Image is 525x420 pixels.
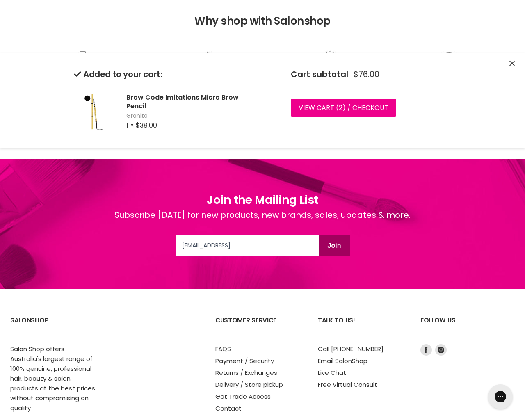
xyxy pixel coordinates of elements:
[215,310,301,344] h2: Customer Service
[420,310,515,344] h2: Follow us
[339,103,342,112] span: 2
[354,70,379,79] span: $76.00
[484,381,517,412] iframe: Gorgias live chat messenger
[126,112,257,120] span: Granite
[136,121,157,130] span: $38.00
[10,344,96,413] p: Salon Shop offers Australia's largest range of 100% genuine, professional hair, beauty & salon pr...
[509,59,515,68] button: Close
[318,310,404,344] h2: Talk to us!
[215,404,242,413] a: Contact
[74,91,115,132] img: Brow Code Imitations Micro Brow Pencil
[319,235,350,256] button: Join
[10,310,96,344] h2: SalonShop
[418,51,484,123] img: chat_c0a1c8f7-3133-4fc6-855f-7264552747f6.jpg
[114,209,411,235] div: Subscribe [DATE] for new products, new brands, sales, updates & more.
[297,50,363,121] img: fast.jpg
[291,68,348,80] span: Cart subtotal
[215,356,274,365] a: Payment / Security
[291,99,396,117] a: View cart (2) / Checkout
[55,51,121,123] img: range2_8cf790d4-220e-469f-917d-a18fed3854b6.jpg
[215,380,283,389] a: Delivery / Store pickup
[215,368,277,377] a: Returns / Exchanges
[126,121,134,130] span: 1 ×
[318,368,346,377] a: Live Chat
[126,93,257,110] h2: Brow Code Imitations Micro Brow Pencil
[74,70,257,79] h2: Added to your cart:
[215,392,271,401] a: Get Trade Access
[215,345,231,353] a: FAQS
[318,356,367,365] a: Email SalonShop
[318,380,377,389] a: Free Virtual Consult
[318,345,383,353] a: Call [PHONE_NUMBER]
[176,51,242,123] img: prices.jpg
[176,235,319,256] input: Email
[114,192,411,209] h1: Join the Mailing List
